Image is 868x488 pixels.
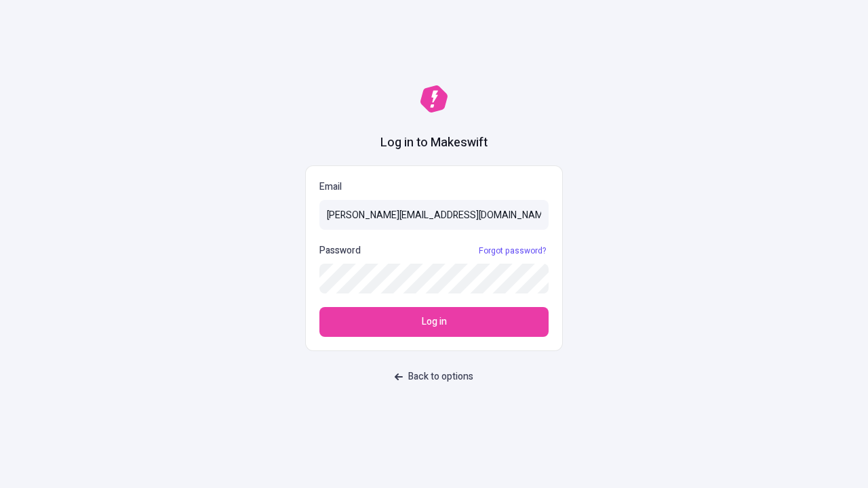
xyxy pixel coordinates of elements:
[476,245,549,256] a: Forgot password?
[408,369,473,384] span: Back to options
[319,243,361,258] p: Password
[422,314,447,329] span: Log in
[319,307,549,337] button: Log in
[319,200,549,230] input: Email
[387,365,481,389] button: Back to options
[380,134,488,152] h1: Log in to Makeswift
[319,180,549,195] p: Email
